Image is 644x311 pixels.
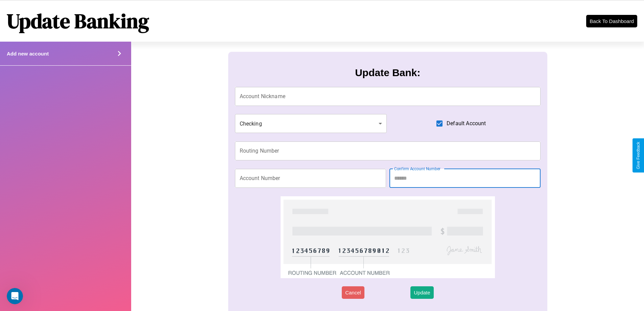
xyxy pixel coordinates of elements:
[447,119,486,128] span: Default Account
[235,114,387,133] div: Checking
[355,67,420,79] h3: Update Bank:
[586,15,637,27] button: Back To Dashboard
[410,286,433,299] button: Update
[394,166,440,172] label: Confirm Account Number
[281,196,495,278] img: check
[7,51,49,57] h4: Add new account
[636,142,641,169] div: Give Feedback
[342,286,364,299] button: Cancel
[7,288,23,304] iframe: Intercom live chat
[7,7,149,35] h1: Update Banking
